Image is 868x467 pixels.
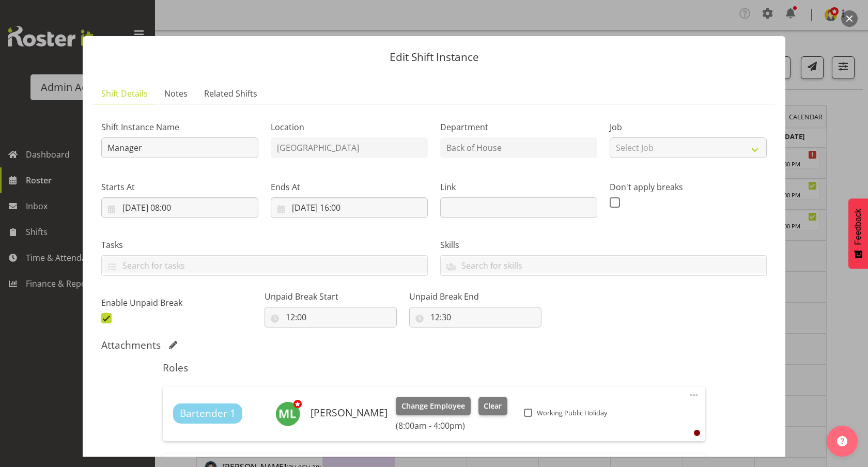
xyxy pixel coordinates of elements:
[101,297,258,309] label: Enable Unpaid Break
[271,197,428,218] input: Click to select...
[180,406,236,421] span: Bartender 1
[440,239,767,251] label: Skills
[854,209,863,245] span: Feedback
[837,436,847,446] img: help-xxl-2.png
[484,400,502,412] span: Clear
[101,339,161,351] h5: Attachments
[101,197,258,218] input: Click to select...
[101,87,148,100] span: Shift Details
[93,52,775,63] p: Edit Shift Instance
[265,307,397,328] input: Click to select...
[610,181,767,193] label: Don't apply breaks
[694,430,700,436] div: User is clocked out
[101,137,258,158] input: Shift Instance Name
[275,401,300,426] img: mike-little11059.jpg
[401,400,465,412] span: Change Employee
[101,121,258,133] label: Shift Instance Name
[440,121,597,133] label: Department
[396,421,507,431] h6: (8:00am - 4:00pm)
[396,397,471,415] button: Change Employee
[102,257,427,273] input: Search for tasks
[441,257,766,273] input: Search for skills
[163,362,705,374] h5: Roles
[409,307,541,328] input: Click to select...
[271,121,428,133] label: Location
[101,239,428,251] label: Tasks
[265,290,397,303] label: Unpaid Break Start
[101,181,258,193] label: Starts At
[271,181,428,193] label: Ends At
[848,198,868,269] button: Feedback - Show survey
[532,409,607,417] span: Working Public Holiday
[610,121,767,133] label: Job
[478,397,508,415] button: Clear
[204,87,257,100] span: Related Shifts
[164,87,188,100] span: Notes
[311,407,388,418] h6: [PERSON_NAME]
[440,181,597,193] label: Link
[409,290,541,303] label: Unpaid Break End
